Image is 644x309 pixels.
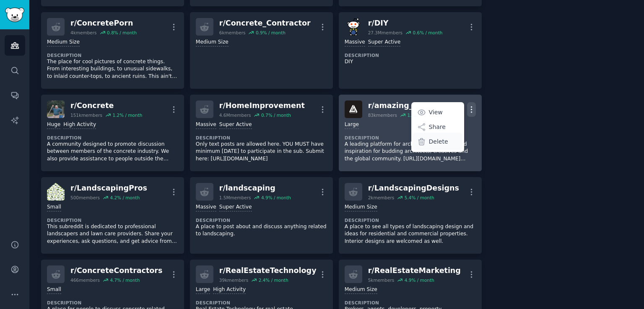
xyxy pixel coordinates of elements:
div: 1.2 % / month [112,112,142,118]
div: Medium Size [196,39,229,46]
a: amazing_architecturer/amazing_architecture83kmembers1.3% / monthViewShareDeleteLargeDescriptionA ... [339,95,482,171]
div: r/ ConcreteContractors [70,265,162,276]
p: The place for cool pictures of concrete things. From interesting buildings, to unusual sidewalks,... [47,58,178,80]
p: Share [429,123,446,131]
div: 6k members [219,30,246,36]
p: A community designed to promote discussion between members of the concrete industry. We also prov... [47,141,178,163]
div: 0.6 % / month [413,30,442,36]
dt: Description [47,135,178,141]
div: Super Active [219,203,252,211]
a: r/ConcretePorn4kmembers0.8% / monthMedium SizeDescriptionThe place for cool pictures of concrete ... [41,12,184,89]
div: r/ Concrete [70,100,142,111]
a: Concreter/Concrete151kmembers1.2% / monthHugeHigh ActivityDescriptionA community designed to prom... [41,95,184,171]
dt: Description [196,217,327,223]
div: 1.5M members [219,195,251,201]
div: r/ DIY [368,18,443,28]
div: r/ Concrete_Contractor [219,18,311,28]
div: r/ LandscapingPros [70,183,147,193]
div: Massive [345,39,365,46]
div: 2k members [368,195,395,201]
div: 0.8 % / month [107,30,137,36]
p: Delete [429,137,448,146]
div: Super Active [219,121,252,129]
div: r/ LandscapingDesigns [368,183,459,193]
div: 151k members [70,112,102,118]
dt: Description [196,135,327,141]
div: r/ RealEstateMarketing [368,265,461,276]
div: High Activity [63,121,96,129]
p: A place to post about and discuss anything related to landscaping. [196,223,327,238]
a: r/Concrete_Contractor6kmembers0.9% / monthMedium Size [190,12,333,89]
p: This subreddit is dedicated to professional landscapers and lawn care providers. Share your exper... [47,223,178,245]
dt: Description [345,135,476,141]
div: 1.3 % / month [407,112,437,118]
a: View [413,103,462,121]
div: 4.7 % / month [110,277,140,283]
div: 0.9 % / month [256,30,286,36]
dt: Description [196,300,327,306]
div: 4.2 % / month [110,195,140,201]
div: Small [47,286,61,294]
div: Medium Size [345,286,377,294]
div: Large [196,286,210,294]
a: DIYr/DIY27.3Mmembers0.6% / monthMassiveSuper ActiveDescriptionDIY [339,12,482,89]
p: A leading platform for architecture projects and inspiration for budding architects, creatives an... [345,141,476,163]
p: A place to see all types of landscaping design and ideas for residential and commercial propertie... [345,223,476,245]
a: LandscapingProsr/LandscapingPros500members4.2% / monthSmallDescriptionThis subreddit is dedicated... [41,177,184,254]
div: r/ landscaping [219,183,291,193]
img: Concrete [47,100,65,118]
div: Massive [196,203,216,211]
div: Super Active [368,39,401,46]
div: 2.4 % / month [259,277,288,283]
a: r/landscaping1.5Mmembers4.9% / monthMassiveSuper ActiveDescriptionA place to post about and discu... [190,177,333,254]
div: Medium Size [345,203,377,211]
div: Huge [47,121,60,129]
div: Massive [196,121,216,129]
p: DIY [345,58,476,66]
div: 4.6M members [219,112,251,118]
div: 39k members [219,277,248,283]
div: 5.4 % / month [405,195,434,201]
dt: Description [47,217,178,223]
p: Only text posts are allowed here. YOU MUST have minimum [DATE] to participate in the sub. Submit ... [196,141,327,163]
div: 4.9 % / month [261,195,291,201]
a: r/LandscapingDesigns2kmembers5.4% / monthMedium SizeDescriptionA place to see all types of landsc... [339,177,482,254]
div: 4k members [70,30,97,36]
img: amazing_architecture [345,100,362,118]
a: r/HomeImprovement4.6Mmembers0.7% / monthMassiveSuper ActiveDescriptionOnly text posts are allowed... [190,95,333,171]
dt: Description [47,52,178,58]
div: 83k members [368,112,397,118]
div: 466 members [70,277,100,283]
img: DIY [345,18,362,36]
dt: Description [345,300,476,306]
div: 500 members [70,195,100,201]
div: Medium Size [47,39,80,46]
div: r/ HomeImprovement [219,100,305,111]
img: LandscapingPros [47,183,65,201]
dt: Description [345,52,476,58]
div: Large [345,121,359,129]
div: Small [47,203,61,211]
div: High Activity [213,286,246,294]
div: 4.9 % / month [405,277,434,283]
dt: Description [345,217,476,223]
div: 27.3M members [368,30,402,36]
div: 0.7 % / month [261,112,291,118]
p: View [429,108,443,117]
div: r/ RealEstateTechnology [219,265,317,276]
div: r/ ConcretePorn [70,18,137,28]
div: 5k members [368,277,395,283]
div: r/ amazing_architecture [368,100,464,111]
img: GummySearch logo [5,8,24,22]
dt: Description [47,300,178,306]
